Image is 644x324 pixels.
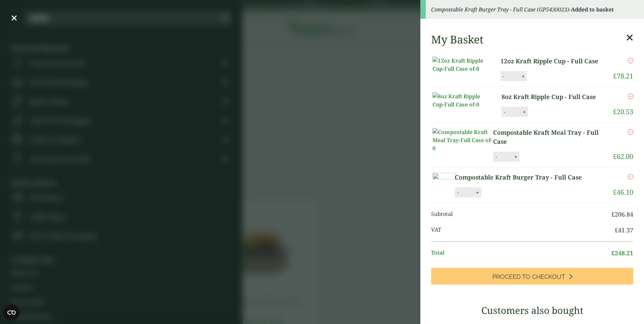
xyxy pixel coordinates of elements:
[615,226,618,234] span: £
[613,188,617,197] span: £
[432,92,493,108] img: 8oz Kraft Ripple Cup-Full Case of-0
[611,249,633,257] bdi: 248.21
[431,268,633,285] a: Proceed to Checkout
[455,173,597,182] a: Compostable Kraft Burger Tray - Full Case
[431,249,611,258] span: Total
[512,154,519,160] button: +
[502,109,507,115] button: -
[611,249,615,257] span: £
[3,304,20,321] button: Open CMP widget
[613,107,617,116] span: £
[431,33,483,46] h2: My Basket
[431,6,569,13] em: Compostable Kraft Burger Tray - Full Case (GP5430023)
[474,190,481,195] button: +
[492,273,565,281] span: Proceed to Checkout
[628,57,633,65] a: Remove this item
[521,109,528,115] button: +
[520,73,526,79] button: +
[431,226,615,235] span: VAT
[613,71,633,80] bdi: 78.21
[611,210,615,218] span: £
[571,6,614,13] strong: Added to basket
[613,152,617,161] span: £
[613,71,617,80] span: £
[493,154,499,160] button: -
[502,92,604,101] a: 8oz Kraft Ripple Cup - Full Case
[628,173,633,181] a: Remove this item
[501,73,506,79] button: -
[431,210,611,219] span: Subtotal
[431,305,633,316] h3: Customers also bought
[493,128,613,146] a: Compostable Kraft Meal Tray - Full Case
[628,92,633,100] a: Remove this item
[628,128,633,136] a: Remove this item
[613,188,633,197] bdi: 46.10
[613,152,633,161] bdi: 62.00
[432,57,493,73] img: 12oz Kraft Ripple Cup-Full Case of-0
[455,190,460,195] button: -
[613,107,633,116] bdi: 20.53
[432,128,493,152] img: Compostable Kraft Meal Tray-Full Case of-0
[611,210,633,218] bdi: 206.84
[615,226,633,234] bdi: 41.37
[501,57,606,66] a: 12oz Kraft Ripple Cup - Full Case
